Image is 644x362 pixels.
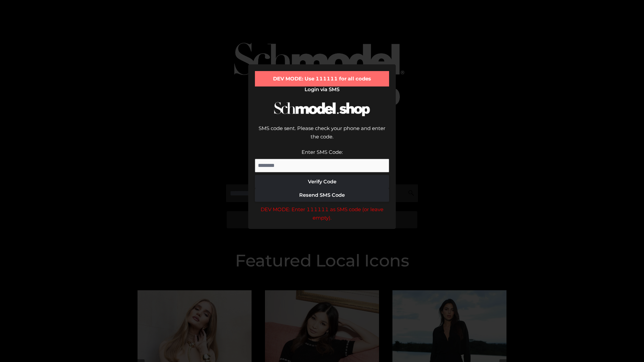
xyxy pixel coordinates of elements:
[255,124,389,148] div: SMS code sent. Please check your phone and enter the code.
[272,96,372,122] img: Schmodel Logo
[255,71,389,86] div: DEV MODE: Use 111111 for all codes
[302,149,343,155] label: Enter SMS Code:
[255,205,389,222] div: DEV MODE: Enter 111111 as SMS code (or leave empty).
[255,188,389,202] button: Resend SMS Code
[255,175,389,188] button: Verify Code
[255,86,389,93] h2: Login via SMS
